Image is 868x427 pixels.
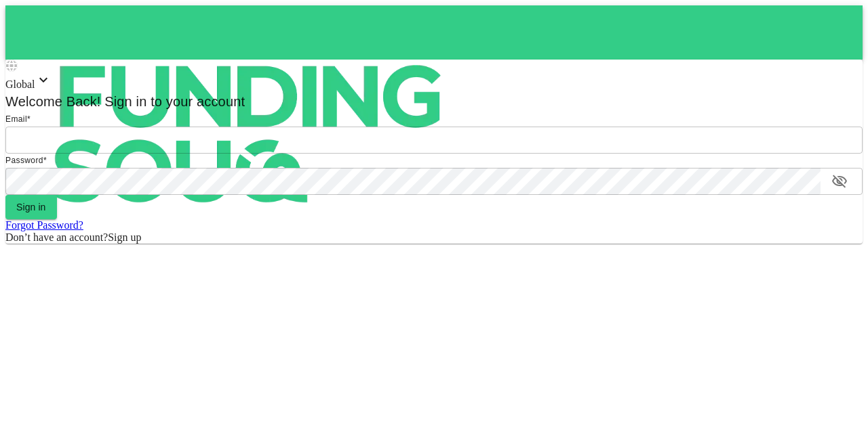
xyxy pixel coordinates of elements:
[5,127,863,154] input: email
[5,231,108,243] span: Don’t have an account?
[5,72,863,91] div: Global
[108,231,141,243] span: Sign up
[5,195,57,219] button: Sign in
[5,219,83,231] a: Forgot Password?
[101,94,245,109] span: Sign in to your account
[5,156,43,165] span: Password
[5,5,863,60] a: logo
[5,114,27,124] span: Email
[5,5,494,263] img: logo
[5,94,101,109] span: Welcome Back!
[5,168,821,195] input: password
